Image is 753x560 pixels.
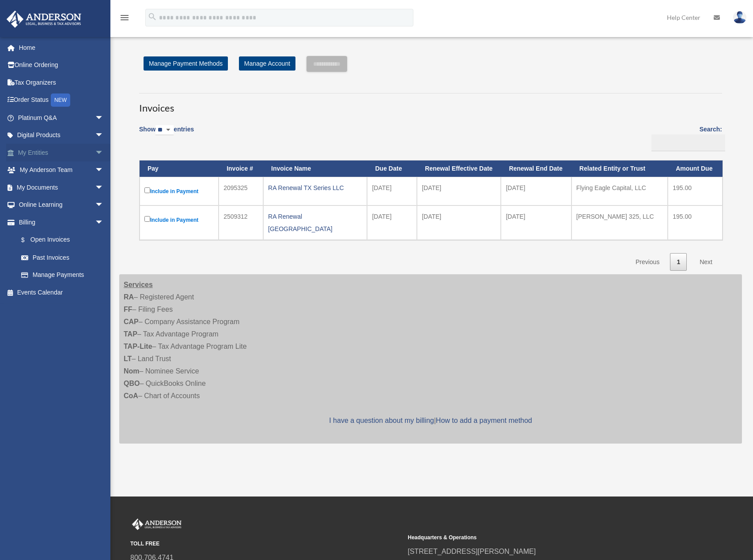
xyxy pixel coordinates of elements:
a: Online Ordering [6,56,117,74]
input: Search: [651,134,725,151]
td: [DATE] [501,177,571,205]
div: RA Renewal TX Series LLC [268,182,362,194]
td: 195.00 [668,205,723,240]
a: [STREET_ADDRESS][PERSON_NAME] [408,548,536,555]
td: [DATE] [367,205,417,240]
strong: TAP-Lite [124,343,152,350]
td: Flying Eagle Capital, LLC [571,177,668,205]
a: My Anderson Teamarrow_drop_down [6,161,117,179]
img: Anderson Advisors Platinum Portal [130,519,183,530]
td: [DATE] [417,205,501,240]
strong: Services [124,281,153,288]
th: Due Date: activate to sort column ascending [367,161,417,177]
a: Manage Account [239,56,295,71]
a: Online Learningarrow_drop_down [6,196,117,214]
a: Events Calendar [6,284,117,301]
a: How to add a payment method [436,417,532,424]
label: Search: [648,124,722,151]
label: Include in Payment [144,214,214,225]
div: NEW [51,93,70,107]
strong: TAP [124,330,137,338]
a: Manage Payment Methods [144,56,228,71]
i: search [148,12,157,22]
span: arrow_drop_down [95,144,113,162]
strong: LT [124,355,132,362]
i: menu [119,12,130,23]
a: Order StatusNEW [6,91,117,109]
a: Next [693,253,719,271]
a: Billingarrow_drop_down [6,213,113,231]
a: 1 [670,253,687,271]
a: I have a question about my billing [329,417,434,424]
a: My Entitiesarrow_drop_down [6,144,117,161]
td: [DATE] [501,205,571,240]
a: Manage Payments [12,266,113,284]
strong: QBO [124,380,140,387]
span: $ [26,235,30,246]
a: Previous [629,253,666,271]
a: menu [119,15,130,23]
strong: FF [124,306,132,313]
span: arrow_drop_down [95,127,113,145]
label: Show entries [139,124,194,144]
label: Include in Payment [144,186,214,197]
input: Include in Payment [144,187,150,193]
span: arrow_drop_down [95,161,113,179]
h3: Invoices [139,93,722,115]
input: Include in Payment [144,216,150,222]
a: Past Invoices [12,249,113,266]
th: Related Entity or Trust: activate to sort column ascending [571,161,668,177]
small: Headquarters & Operations [408,533,679,542]
td: 2509312 [219,205,263,240]
img: User Pic [733,11,746,24]
span: arrow_drop_down [95,213,113,231]
select: Showentries [155,125,174,135]
a: Home [6,39,117,56]
th: Amount Due: activate to sort column ascending [668,161,723,177]
td: [DATE] [417,177,501,205]
strong: Nom [124,367,140,375]
a: My Documentsarrow_drop_down [6,179,117,196]
p: | [124,414,738,427]
span: arrow_drop_down [95,179,113,197]
strong: RA [124,293,134,301]
strong: CoA [124,392,138,399]
td: [DATE] [367,177,417,205]
span: arrow_drop_down [95,109,113,127]
th: Invoice Name: activate to sort column ascending [263,161,367,177]
td: 195.00 [668,177,723,205]
a: Tax Organizers [6,74,117,91]
a: $Open Invoices [12,231,108,249]
th: Invoice #: activate to sort column ascending [219,161,263,177]
a: Digital Productsarrow_drop_down [6,127,117,144]
th: Renewal End Date: activate to sort column ascending [501,161,571,177]
a: Platinum Q&Aarrow_drop_down [6,109,117,127]
td: 2095325 [219,177,263,205]
strong: CAP [124,318,139,325]
small: TOLL FREE [130,539,401,549]
td: [PERSON_NAME] 325, LLC [571,205,668,240]
img: Anderson Advisors Platinum Portal [4,11,84,28]
span: arrow_drop_down [95,196,113,214]
th: Renewal Effective Date: activate to sort column ascending [417,161,501,177]
div: – Registered Agent – Filing Fees – Company Assistance Program – Tax Advantage Program – Tax Advan... [119,274,742,444]
div: RA Renewal [GEOGRAPHIC_DATA] [268,210,362,235]
th: Pay: activate to sort column descending [140,161,219,177]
